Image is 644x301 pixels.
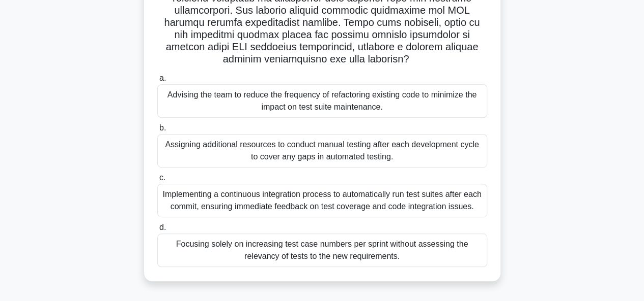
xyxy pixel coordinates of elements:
[157,84,487,118] div: Advising the team to reduce the frequency of refactoring existing code to minimize the impact on ...
[157,134,487,168] div: Assigning additional resources to conduct manual testing after each development cycle to cover an...
[159,173,165,182] span: c.
[159,74,166,82] span: a.
[159,123,166,132] span: b.
[157,233,487,267] div: Focusing solely on increasing test case numbers per sprint without assessing the relevancy of tes...
[159,223,166,231] span: d.
[157,184,487,217] div: Implementing a continuous integration process to automatically run test suites after each commit,...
